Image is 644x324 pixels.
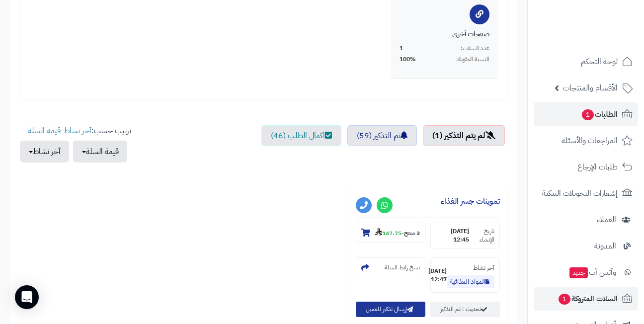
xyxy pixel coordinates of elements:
[569,267,588,278] span: جديد
[20,141,69,162] button: آخر نشاط
[436,227,470,244] strong: [DATE] 12:45
[582,109,594,120] span: 1
[20,125,131,162] ul: ترتيب حسب: -
[73,141,127,162] button: قيمة السلة
[64,125,91,137] a: آخر نشاط
[15,285,39,309] div: Open Intercom Messenger
[563,81,618,95] span: الأقسام والمنتجات
[581,107,618,121] span: الطلبات
[400,55,416,64] span: 100%
[559,294,570,305] span: 1
[400,29,489,39] div: صفحات أخرى
[447,275,494,288] a: المواد الغذائية
[534,50,638,74] a: لوحة التحكم
[568,265,616,279] span: وآتس آب
[28,125,61,137] a: قيمة السلة
[534,181,638,205] a: إشعارات التحويلات البنكية
[473,263,494,272] small: آخر نشاط
[430,302,500,317] a: تحديث : تم التذكير
[423,125,505,146] a: لم يتم التذكير (1)
[558,292,618,306] span: السلات المتروكة
[534,102,638,126] a: الطلبات1
[356,302,425,317] button: إرسال تذكير للعميل
[534,155,638,179] a: طلبات الإرجاع
[356,257,425,277] section: نسخ رابط السلة
[441,195,500,207] a: تموينات جسر الغذاء
[456,55,489,64] span: النسبة المئوية:
[347,125,417,146] a: تم التذكير (59)
[375,229,402,238] strong: 147.75
[461,44,489,53] span: عدد السلات:
[400,44,403,53] span: 1
[597,213,616,227] span: العملاء
[534,129,638,153] a: المراجعات والأسئلة
[594,239,616,253] span: المدونة
[428,267,447,284] strong: [DATE] 12:47
[534,208,638,232] a: العملاء
[261,125,341,146] a: اكمال الطلب (46)
[542,186,618,200] span: إشعارات التحويلات البنكية
[385,263,420,272] small: نسخ رابط السلة
[577,160,618,174] span: طلبات الإرجاع
[534,234,638,258] a: المدونة
[534,260,638,284] a: وآتس آبجديد
[534,287,638,311] a: السلات المتروكة1
[581,55,618,69] span: لوحة التحكم
[375,228,420,238] small: -
[562,134,618,148] span: المراجعات والأسئلة
[404,229,420,238] strong: 3 منتج
[356,223,425,243] section: 3 منتج-147.75
[469,227,494,244] small: تاريخ الإنشاء
[576,24,635,45] img: logo-2.png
